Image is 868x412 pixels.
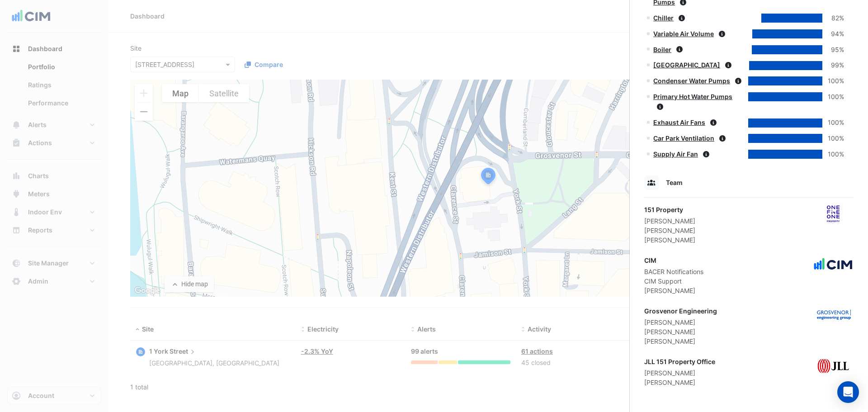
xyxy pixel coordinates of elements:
a: Chiller [653,14,674,22]
div: 99% [822,60,844,71]
div: CIM [644,256,703,265]
img: 151 Property [813,205,854,223]
a: Condenser Water Pumps [653,77,730,85]
img: Grosvenor Engineering [813,306,854,324]
div: [PERSON_NAME] [644,235,695,245]
a: Car Park Ventilation [653,134,714,142]
a: Supply Air Fan [653,150,698,158]
img: CIM [813,256,854,274]
div: [PERSON_NAME] [644,378,715,387]
div: Grosvenor Engineering [644,306,717,316]
div: 100% [822,149,844,160]
div: CIM Support [644,276,703,286]
div: [PERSON_NAME] [644,336,717,346]
div: 95% [822,45,844,55]
div: [PERSON_NAME] [644,317,717,327]
a: [GEOGRAPHIC_DATA] [653,61,720,69]
div: BACER Notifications [644,267,703,276]
a: Variable Air Volume [653,30,714,38]
div: 94% [822,29,844,39]
div: 100% [822,92,844,102]
div: [PERSON_NAME] [644,216,695,226]
div: JLL 151 Property Office [644,357,715,366]
span: Team [666,179,683,186]
div: 100% [822,118,844,128]
a: Primary Hot Water Pumps [653,93,732,100]
div: [PERSON_NAME] [644,327,717,336]
div: 151 Property [644,205,695,214]
div: Open Intercom Messenger [837,381,859,403]
img: JLL 151 Property Office [813,357,854,375]
div: 100% [822,76,844,86]
div: 100% [822,133,844,144]
div: [PERSON_NAME] [644,226,695,235]
div: 82% [822,13,844,24]
a: Boiler [653,46,671,53]
div: [PERSON_NAME] [644,368,715,378]
a: Exhaust Air Fans [653,118,705,126]
div: [PERSON_NAME] [644,286,703,295]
